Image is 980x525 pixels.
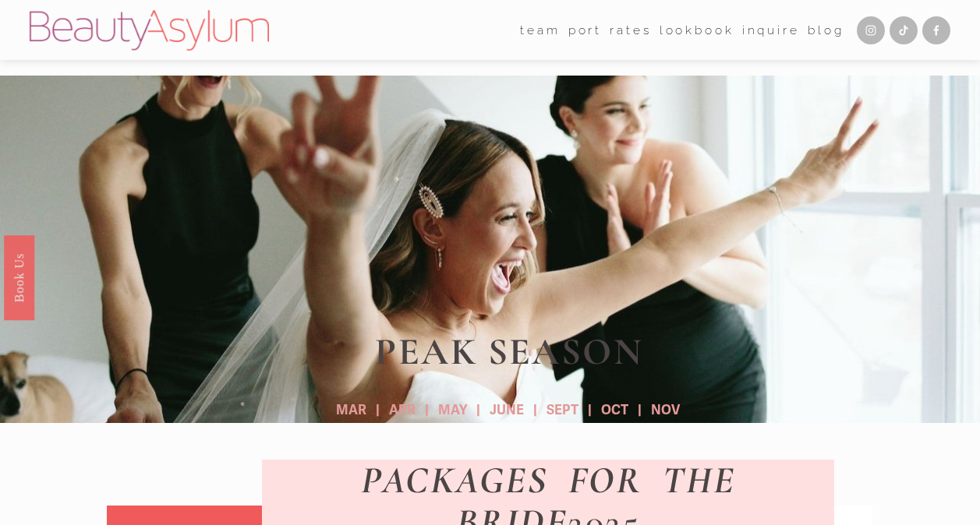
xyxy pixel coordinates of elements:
a: TikTok [890,16,918,44]
a: Inquire [742,18,800,42]
a: Rates [610,18,651,42]
strong: PEAK SEASON [375,329,643,375]
a: Blog [808,18,844,42]
a: Lookbook [660,18,734,42]
a: folder dropdown [520,18,561,42]
a: Facebook [922,16,950,44]
span: team [520,19,561,41]
a: Instagram [857,16,885,44]
img: Beauty Asylum | Bridal Hair &amp; Makeup Charlotte &amp; Atlanta [30,10,269,51]
a: Book Us [4,235,34,320]
strong: MAR | APR | MAY | JUNE | SEPT | OCT | NOV [336,402,680,418]
a: port [568,18,603,42]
